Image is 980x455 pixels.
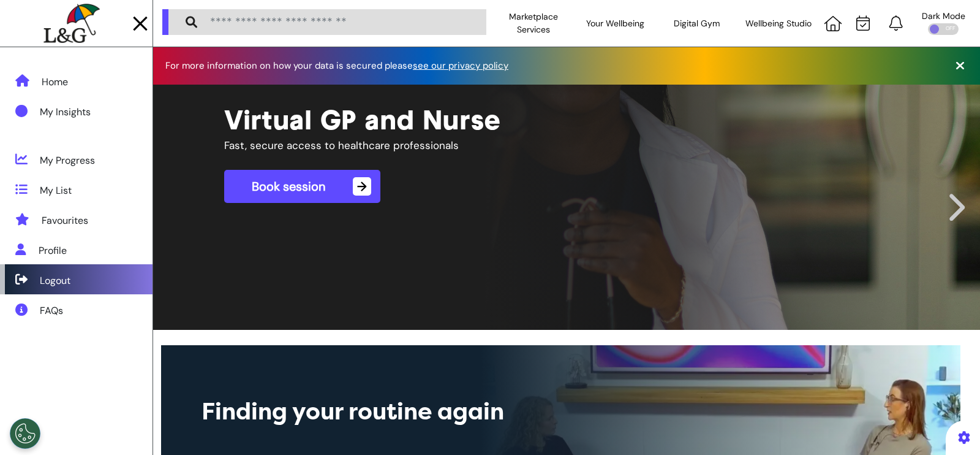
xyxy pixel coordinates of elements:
div: Marketplace Services [492,6,575,40]
div: Digital Gym [656,6,738,40]
span: → [353,177,371,196]
div: For more information on how your data is secured please [165,61,521,71]
div: Logout [40,273,70,288]
img: company logo [43,4,99,44]
div: My Insights [40,105,91,120]
a: Book session→ [224,170,380,203]
button: Open Preferences [10,418,40,449]
div: FAQs [40,304,63,318]
div: Profile [39,243,67,258]
h4: Fast, secure access to healthcare professionals [224,139,710,151]
div: Home [42,75,68,90]
a: see our privacy policy [413,59,508,72]
div: Wellbeing Studio [738,6,820,40]
div: Your Wellbeing [575,6,657,40]
h1: Virtual GP and Nurse [224,103,910,136]
div: My Progress [40,153,95,168]
div: My List [40,183,72,198]
div: OFF [928,23,959,35]
div: Favourites [42,213,88,228]
div: Dark Mode [922,12,965,20]
div: Finding your routine again [202,394,641,429]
